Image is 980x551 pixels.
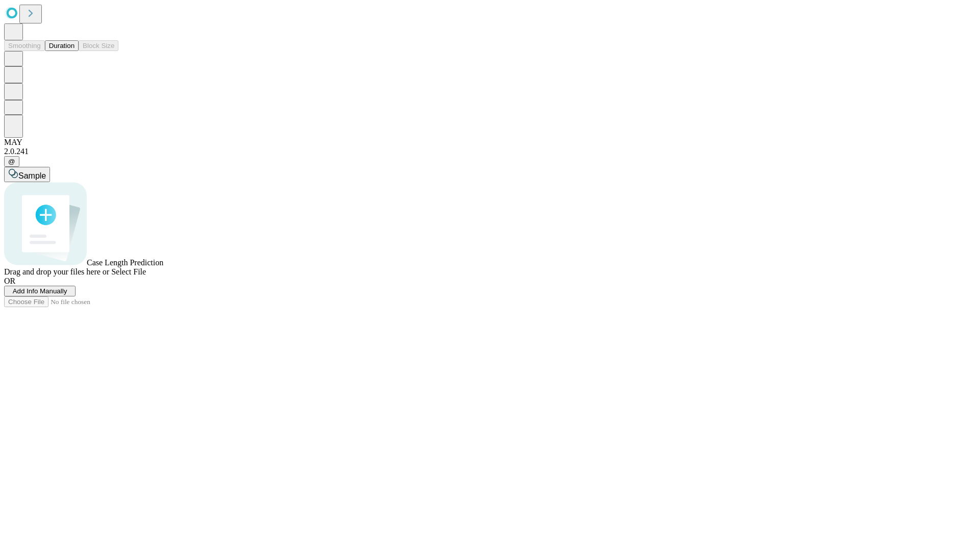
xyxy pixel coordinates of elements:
[79,40,118,51] button: Block Size
[4,138,976,147] div: MAY
[4,156,19,167] button: @
[4,286,76,296] button: Add Info Manually
[18,171,46,180] span: Sample
[8,158,15,165] span: @
[4,277,15,285] span: OR
[4,167,50,182] button: Sample
[4,40,45,51] button: Smoothing
[13,287,67,295] span: Add Info Manually
[111,267,146,276] span: Select File
[45,40,79,51] button: Duration
[4,267,109,276] span: Drag and drop your files here or
[4,147,976,156] div: 2.0.241
[87,258,163,267] span: Case Length Prediction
